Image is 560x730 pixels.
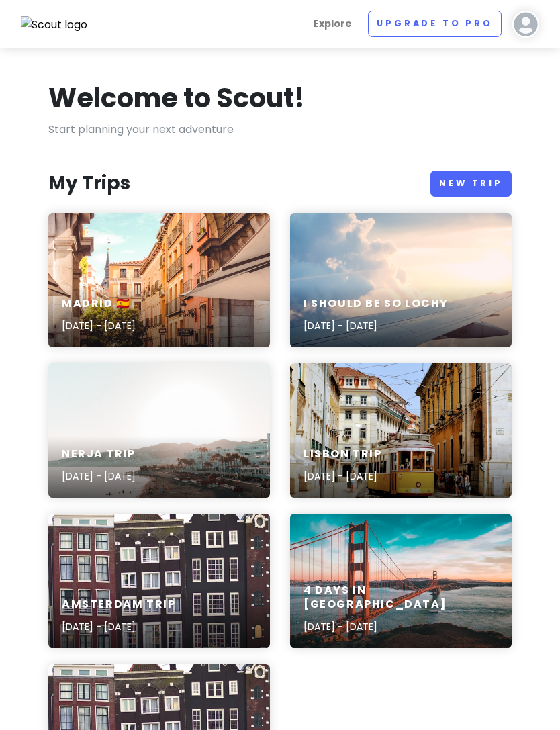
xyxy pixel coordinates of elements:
[290,363,512,498] a: yellow and white tram on road during daytimeLisbon Trip[DATE] - [DATE]
[290,213,512,347] a: aerial photography of airlinerI should be so Lochy[DATE] - [DATE]
[512,11,539,38] img: User profile
[62,447,136,461] h6: Nerja Trip
[304,469,382,484] p: [DATE] - [DATE]
[62,598,175,612] h6: Amsterdam Trip
[48,171,130,195] h3: My Trips
[308,11,357,37] a: Explore
[368,11,502,37] a: Upgrade to Pro
[48,514,270,648] a: assorted-color houses under white skyAmsterdam Trip[DATE] - [DATE]
[62,619,175,634] p: [DATE] - [DATE]
[48,121,512,138] p: Start planning your next adventure
[290,514,512,648] a: 4 Days in [GEOGRAPHIC_DATA][DATE] - [DATE]
[430,171,512,197] a: New Trip
[62,318,136,333] p: [DATE] - [DATE]
[304,619,498,634] p: [DATE] - [DATE]
[304,318,449,333] p: [DATE] - [DATE]
[304,447,382,461] h6: Lisbon Trip
[62,469,136,484] p: [DATE] - [DATE]
[304,297,449,311] h6: I should be so Lochy
[48,363,270,498] a: aerial photography of seashore during daytimeNerja Trip[DATE] - [DATE]
[21,16,88,34] img: Scout logo
[48,213,270,347] a: village buildingsMadrid 🇪🇸[DATE] - [DATE]
[304,584,498,612] h6: 4 Days in [GEOGRAPHIC_DATA]
[62,297,136,311] h6: Madrid 🇪🇸
[48,81,305,116] h1: Welcome to Scout!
